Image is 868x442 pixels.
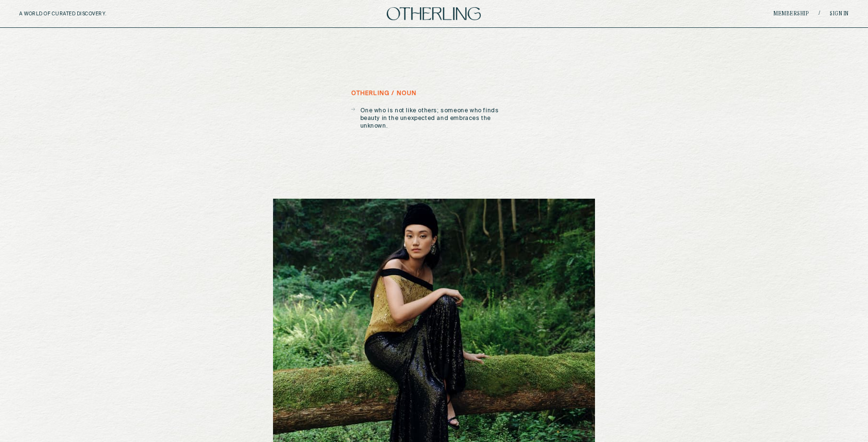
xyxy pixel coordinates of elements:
p: One who is not like others; someone who finds beauty in the unexpected and embraces the unknown. [360,107,517,130]
a: Sign in [830,11,849,17]
h5: otherling / noun [351,90,417,97]
img: logo [387,7,481,20]
a: Membership [773,11,809,17]
h5: A WORLD OF CURATED DISCOVERY. [19,11,148,17]
span: / [819,10,820,17]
